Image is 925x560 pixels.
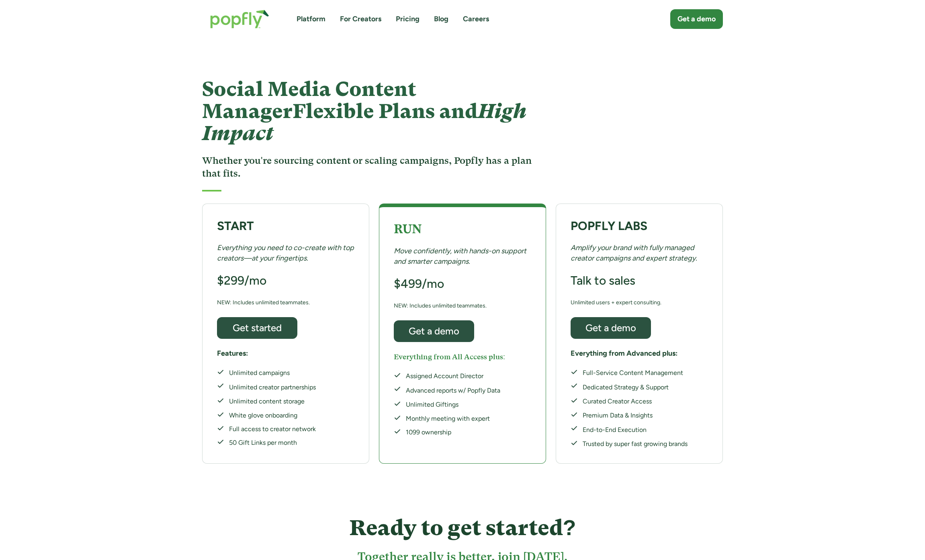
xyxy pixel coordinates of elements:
[394,246,526,265] em: Move confidently, with hands-on support and smarter campaigns.
[202,154,535,180] h3: Whether you're sourcing content or scaling campaigns, Popfly has a plan that fits.
[340,14,381,24] a: For Creators
[394,320,474,342] a: Get a demo
[670,9,723,29] a: Get a demo
[229,382,316,392] div: Unlimited creator partnerships
[571,273,635,288] h3: Talk to sales
[217,243,354,262] em: Everything you need to co-create with top creators—at your fingertips.
[217,273,266,288] h3: $299/mo
[394,222,422,236] strong: RUN
[217,317,297,339] a: Get started
[396,14,420,24] a: Pricing
[394,352,505,362] h5: Everything from All Access plus:
[583,425,688,435] div: End-to-End Execution
[297,14,325,24] a: Platform
[571,243,697,262] em: Amplify your brand with fully managed creator campaigns and expert strategy.
[217,297,310,307] div: NEW: Includes unlimited teammates.
[406,428,500,437] div: 1099 ownership
[406,372,500,381] div: Assigned Account Director
[224,323,290,333] div: Get started
[229,438,316,447] div: 50 Gift Links per month
[401,326,467,336] div: Get a demo
[583,440,688,448] div: Trusted by super fast growing brands
[202,2,277,37] a: home
[571,297,661,307] div: Unlimited users + expert consulting.
[583,382,688,392] div: Dedicated Strategy & Support
[571,317,651,339] a: Get a demo
[583,369,688,377] div: Full-Service Content Management
[394,301,487,311] div: NEW: Includes unlimited teammates.
[394,276,444,291] h3: $499/mo
[229,411,316,420] div: White glove onboarding
[583,397,688,406] div: Curated Creator Access
[583,411,688,420] div: Premium Data & Insights
[217,348,248,358] h5: Features:
[434,14,448,24] a: Blog
[229,369,316,377] div: Unlimited campaigns
[571,218,647,233] strong: POPFLY LABS
[217,218,254,233] strong: START
[571,348,677,358] h5: Everything from Advanced plus:
[229,397,316,406] div: Unlimited content storage
[463,14,489,24] a: Careers
[202,100,526,145] span: Flexible Plans and
[677,14,716,24] div: Get a demo
[406,414,500,423] div: Monthly meeting with expert
[229,425,316,434] div: Full access to creator network
[202,78,535,145] h1: Social Media Content Manager
[202,100,526,145] em: High Impact
[406,385,500,395] div: Advanced reports w/ Popfly Data
[406,400,500,409] div: Unlimited Giftings
[578,323,644,333] div: Get a demo
[349,516,576,540] h4: Ready to get started?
